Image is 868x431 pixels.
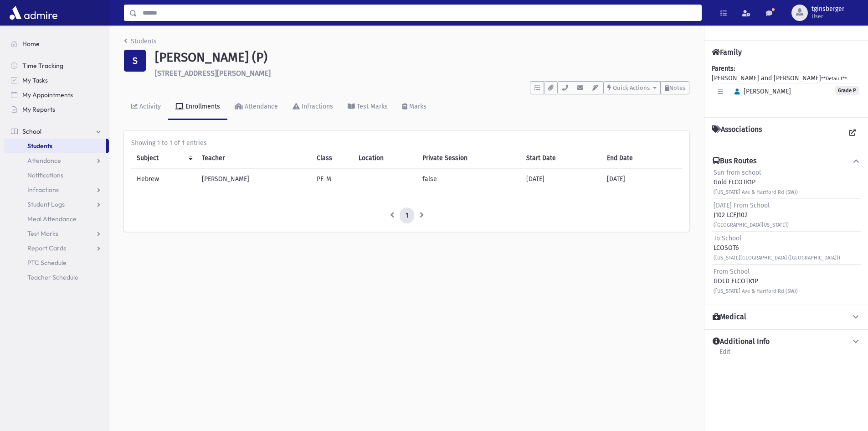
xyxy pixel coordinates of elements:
[835,86,859,95] span: Grade P
[714,202,770,209] span: [DATE] From School
[196,148,311,169] th: Teacher
[4,58,109,73] a: Time Tracking
[155,50,689,65] h1: [PERSON_NAME] (P)
[712,337,861,347] button: Additional Info
[844,125,861,141] a: View all Associations
[131,138,682,148] div: Showing 1 to 1 of 1 entries
[27,273,78,281] span: Teacher Schedule
[27,229,58,238] span: Test Marks
[27,259,67,267] span: PTC Schedule
[812,13,844,20] span: User
[227,94,285,120] a: Attendance
[712,156,861,166] button: Bus Routes
[196,168,311,189] td: [PERSON_NAME]
[355,103,388,110] div: Test Marks
[730,88,791,95] span: [PERSON_NAME]
[27,215,77,223] span: Meal Attendance
[4,88,109,102] a: My Appointments
[395,94,434,120] a: Marks
[131,168,196,189] td: Hebrew
[131,148,196,169] th: Subject
[27,200,65,208] span: Student Logs
[4,139,106,153] a: Students
[714,234,840,262] div: LCOSOT6
[27,186,59,194] span: Infractions
[155,69,689,78] h6: [STREET_ADDRESS][PERSON_NAME]
[4,73,109,88] a: My Tasks
[22,127,41,135] span: School
[714,267,798,296] div: GOLD ELCOTK1P
[124,94,168,120] a: Activity
[601,148,682,169] th: End Date
[4,226,109,241] a: Test Marks
[22,62,63,70] span: Time Tracking
[4,36,109,51] a: Home
[311,168,353,189] td: PF-M
[714,168,798,197] div: Gold ELCOTK1P
[300,103,333,110] div: Infractions
[714,288,798,294] small: ([US_STATE] Ave & Hartford Rd (SW))
[22,91,73,99] span: My Appointments
[4,255,109,270] a: PTC Schedule
[27,171,63,179] span: Notifications
[137,5,701,21] input: Search
[712,312,861,322] button: Medical
[712,48,742,57] h4: Family
[661,81,689,94] button: Notes
[4,241,109,255] a: Report Cards
[719,347,731,363] a: Edit
[4,197,109,212] a: Student Logs
[4,182,109,197] a: Infractions
[417,148,521,169] th: Private Session
[417,168,521,189] td: false
[4,168,109,182] a: Notifications
[712,125,762,141] h4: Associations
[714,169,761,177] span: Sun from school
[713,337,770,347] h4: Additional Info
[603,81,661,94] button: Quick Actions
[4,124,109,139] a: School
[168,94,227,120] a: Enrollments
[712,64,861,110] div: [PERSON_NAME] and [PERSON_NAME]
[4,102,109,117] a: My Reports
[601,168,682,189] td: [DATE]
[669,84,685,91] span: Notes
[243,103,278,110] div: Attendance
[714,234,741,242] span: To School
[4,270,109,285] a: Teacher Schedule
[521,148,601,169] th: Start Date
[714,268,750,275] span: From School
[27,142,52,150] span: Students
[407,103,426,110] div: Marks
[22,76,48,84] span: My Tasks
[713,156,756,166] h4: Bus Routes
[400,208,414,224] a: 1
[340,94,395,120] a: Test Marks
[4,212,109,226] a: Meal Attendance
[812,5,844,13] span: tginsberger
[521,168,601,189] td: [DATE]
[7,4,60,22] img: AdmirePro
[124,37,157,45] a: Students
[311,148,353,169] th: Class
[124,50,146,72] div: S
[184,103,220,110] div: Enrollments
[713,312,746,322] h4: Medical
[27,156,61,165] span: Attendance
[285,94,340,120] a: Infractions
[353,148,417,169] th: Location
[714,189,798,195] small: ([US_STATE] Ave & Hartford Rd (SW))
[27,244,66,252] span: Report Cards
[714,201,789,229] div: J102 LCFJ102
[124,36,157,50] nav: breadcrumb
[4,153,109,168] a: Attendance
[22,105,55,114] span: My Reports
[712,65,735,73] b: Parents:
[22,40,40,48] span: Home
[613,84,650,91] span: Quick Actions
[138,103,161,110] div: Activity
[714,255,840,261] small: ([US_STATE][GEOGRAPHIC_DATA] ([GEOGRAPHIC_DATA]))
[714,222,789,228] small: ([GEOGRAPHIC_DATA][US_STATE])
